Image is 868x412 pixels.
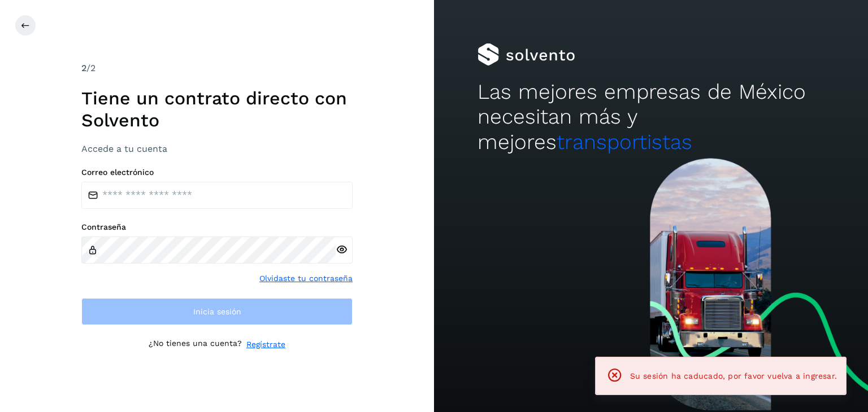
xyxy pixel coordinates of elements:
span: transportistas [557,130,692,154]
p: ¿No tienes una cuenta? [149,339,242,350]
button: Inicia sesión [81,298,353,325]
a: Regístrate [246,339,285,350]
a: Olvidaste tu contraseña [259,273,353,284]
span: Inicia sesión [193,308,241,315]
h1: Tiene un contrato directo con Solvento [81,87,353,131]
h3: Accede a tu cuenta [81,143,353,154]
label: Correo electrónico [81,168,353,177]
div: /2 [81,62,353,75]
span: 2 [81,63,86,73]
label: Contraseña [81,222,353,232]
h2: Las mejores empresas de México necesitan más y mejores [478,80,824,155]
span: Su sesión ha caducado, por favor vuelva a ingresar. [630,371,837,380]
